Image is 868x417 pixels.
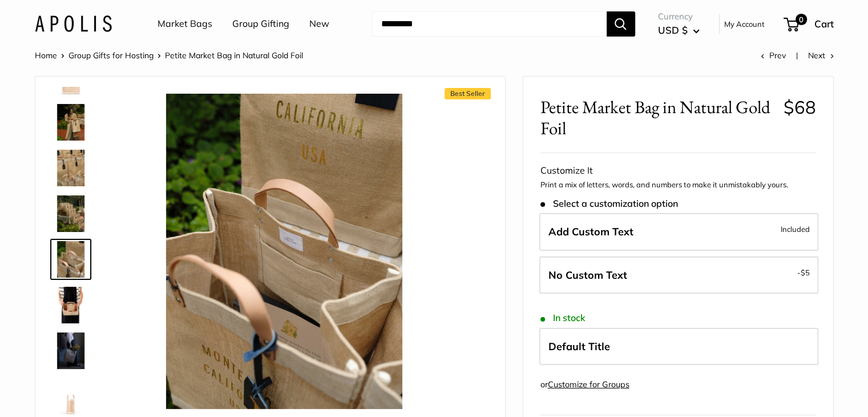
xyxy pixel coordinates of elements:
[53,104,89,141] img: Petite Market Bag in Natural Gold Foil
[540,97,775,139] span: Petite Market Bag in Natural Gold Foil
[540,377,629,392] div: or
[658,9,700,25] span: Currency
[539,256,818,294] label: Leave Blank
[607,11,635,37] button: Search
[540,312,586,323] span: In stock
[539,213,818,251] label: Add Custom Text
[50,284,91,326] a: Petite Market Bag in Natural Gold Foil
[35,48,303,63] nav: Breadcrumb
[785,15,834,33] a: 0 Cart
[50,102,91,143] a: Petite Market Bag in Natural Gold Foil
[165,50,303,61] span: Petite Market Bag in Natural Gold Foil
[158,15,212,33] a: Market Bags
[53,150,89,186] img: Petite Market Bag in Natural Gold Foil
[53,195,89,232] img: Petite Market Bag in Natural Gold Foil
[658,21,700,39] button: USD $
[372,11,607,37] input: Search...
[795,14,806,25] span: 0
[784,96,816,118] span: $68
[540,179,816,191] p: Print a mix of letters, words, and numbers to make it unmistakably yours.
[50,376,91,417] a: Petite Market Bag in Natural Gold Foil
[801,268,810,277] span: $5
[540,162,816,179] div: Customize It
[797,266,810,279] span: -
[548,340,610,353] span: Default Title
[761,50,786,61] a: Prev
[808,50,834,61] a: Next
[68,50,154,61] a: Group Gifts for Hosting
[50,193,91,234] a: Petite Market Bag in Natural Gold Foil
[548,268,627,282] span: No Custom Text
[53,287,89,323] img: Petite Market Bag in Natural Gold Foil
[50,330,91,371] a: Petite Market Bag in Natural Gold Foil
[35,50,57,61] a: Home
[540,198,678,209] span: Select a customization option
[35,15,112,32] img: Apolis
[50,239,91,280] a: Petite Market Bag in Natural Gold Foil
[724,17,765,31] a: My Account
[53,241,89,278] img: Petite Market Bag in Natural Gold Foil
[445,88,491,99] span: Best Seller
[53,332,89,369] img: Petite Market Bag in Natural Gold Foil
[50,147,91,189] a: Petite Market Bag in Natural Gold Foil
[548,225,633,238] span: Add Custom Text
[539,328,818,366] label: Default Title
[548,379,629,390] a: Customize for Groups
[232,15,289,33] a: Group Gifting
[814,18,834,30] span: Cart
[53,378,89,415] img: Petite Market Bag in Natural Gold Foil
[781,222,810,236] span: Included
[658,24,688,36] span: USD $
[127,94,442,409] img: Petite Market Bag in Natural Gold Foil
[309,15,329,33] a: New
